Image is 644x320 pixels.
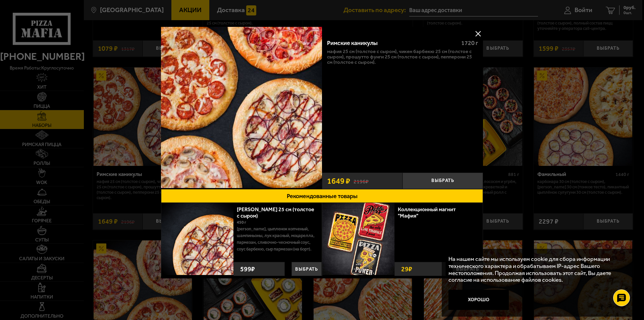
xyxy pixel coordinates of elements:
span: 1649 ₽ [327,177,350,185]
button: Выбрать [291,262,322,276]
button: Хорошо [448,290,509,310]
div: Римские каникулы [327,40,455,47]
img: Римские каникулы [161,27,322,188]
s: 2196 ₽ [354,177,369,184]
a: [PERSON_NAME] 25 см (толстое с сыром) [237,206,314,219]
strong: 29 ₽ [399,262,414,276]
button: Выбрать [402,173,483,189]
p: На нашем сайте мы используем cookie для сбора информации технического характера и обрабатываем IP... [448,256,624,283]
span: 1720 г [461,39,478,47]
p: [PERSON_NAME], цыпленок копченый, шампиньоны, лук красный, моцарелла, пармезан, сливочно-чесночны... [237,226,317,253]
span: 450 г [237,220,246,225]
button: Рекомендованные товары [161,189,483,203]
a: Римские каникулы [161,27,322,189]
a: Коллекционный магнит "Мафия" [398,206,456,219]
strong: 599 ₽ [238,262,257,276]
p: Мафия 25 см (толстое с сыром), Чикен Барбекю 25 см (толстое с сыром), Прошутто Фунги 25 см (толст... [327,49,478,65]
